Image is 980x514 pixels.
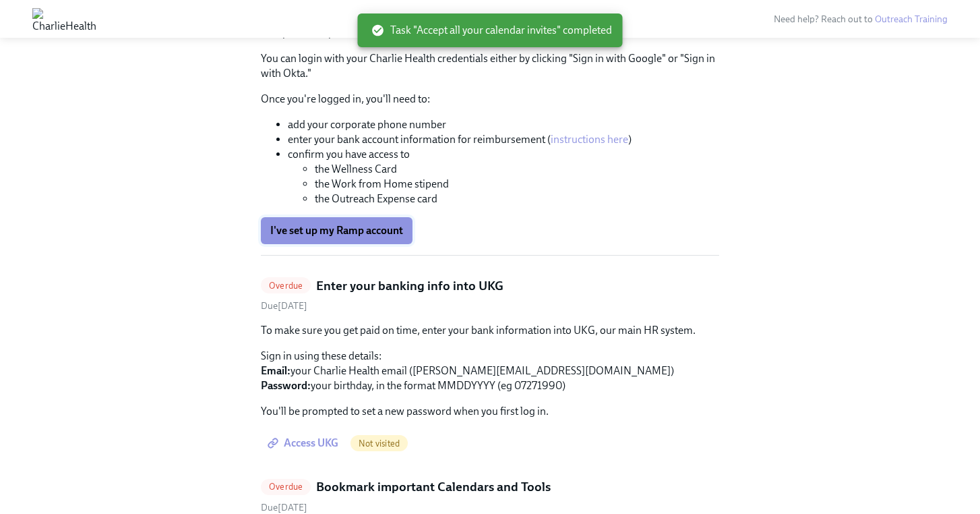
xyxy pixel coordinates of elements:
span: Overdue [261,482,311,492]
strong: Email: [261,364,290,377]
p: You can login with your Charlie Health credentials either by clicking "Sign in with Google" or "S... [261,51,719,81]
span: Not visited [350,438,408,449]
li: confirm you have access to [288,147,719,206]
a: OverdueEnter your banking info into UKGDue[DATE] [261,277,719,313]
h5: Bookmark important Calendars and Tools [316,478,551,496]
a: Access UKG [261,430,348,457]
span: Need help? Reach out to [774,13,948,25]
li: the Outreach Expense card [315,192,719,206]
a: instructions here [551,133,628,146]
span: Tuesday, August 19th 2025, 10:00 am [261,300,307,312]
li: the Work from Home stipend [315,177,719,192]
li: add your corporate phone number [288,117,719,132]
span: Tuesday, August 19th 2025, 10:00 am [261,502,307,513]
span: Task "Accept all your calendar invites" completed [371,23,612,38]
a: OverdueBookmark important Calendars and ToolsDue[DATE] [261,478,719,514]
p: To make sure you get paid on time, enter your bank information into UKG, our main HR system. [261,323,719,338]
p: You'll be prompted to set a new password when you first log in. [261,404,719,419]
a: Outreach Training [875,13,948,25]
p: Sign in using these details: your Charlie Health email ([PERSON_NAME][EMAIL_ADDRESS][DOMAIN_NAME]... [261,349,719,393]
strong: Password: [261,379,311,392]
li: the Wellness Card [315,162,719,177]
span: Access UKG [270,436,338,450]
button: I've set up my Ramp account [261,217,412,244]
img: CharlieHealth [32,8,96,30]
li: enter your bank account information for reimbursement ( ) [288,132,719,147]
h5: Enter your banking info into UKG [316,277,503,295]
p: Once you're logged in, you'll need to: [261,92,719,107]
span: I've set up my Ramp account [270,224,403,237]
span: Overdue [261,281,311,291]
